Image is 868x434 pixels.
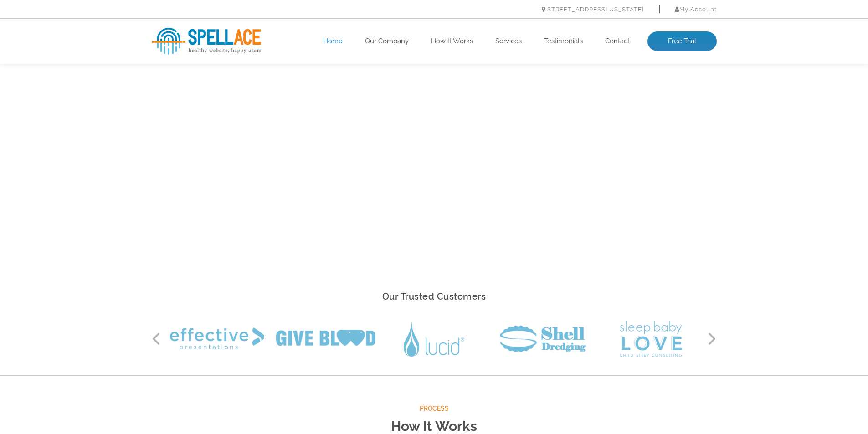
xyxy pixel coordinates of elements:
[404,322,464,357] img: Lucid
[276,330,375,348] img: Give Blood
[620,321,682,357] img: Sleep Baby Love
[152,289,717,305] h2: Our Trusted Customers
[152,403,717,414] span: Process
[500,325,586,352] img: Shell Dredging
[170,327,264,350] img: Effective
[152,332,161,346] button: Previous
[708,332,717,346] button: Next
